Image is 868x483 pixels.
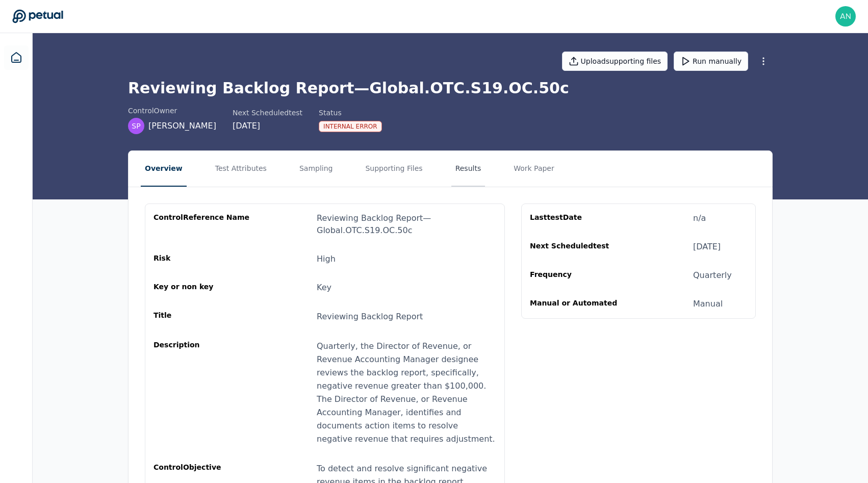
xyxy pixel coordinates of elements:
button: Run manually [674,52,748,71]
div: Frequency [530,269,628,282]
button: Results [451,151,486,187]
div: Key [317,282,331,294]
button: Supporting Files [361,151,426,187]
div: Quarterly, the Director of Revenue, or Revenue Accounting Manager designee reviews the backlog re... [317,340,496,446]
div: Next Scheduled test [233,108,302,118]
div: control Reference Name [154,212,251,237]
span: Reviewing Backlog Report [317,312,423,321]
div: n/a [693,212,706,224]
div: Reviewing Backlog Report — Global.OTC.S19.OC.50c [317,212,496,237]
button: Uploadsupporting files [562,52,668,71]
a: Dashboard [4,45,29,70]
div: Last test Date [530,212,628,224]
span: SP [132,121,140,131]
button: Sampling [295,151,337,187]
div: Manual or Automated [530,298,628,310]
button: Work Paper [509,151,558,187]
div: Status [319,108,382,118]
div: Manual [693,298,723,310]
div: Risk [154,253,251,265]
div: Internal Error [319,121,382,132]
button: Overview [141,151,187,187]
button: Test Attributes [211,151,271,187]
div: Quarterly [693,269,732,282]
div: [DATE] [693,241,721,253]
button: More Options [754,52,773,70]
div: [DATE] [233,120,302,132]
a: Go to Dashboard [12,9,63,23]
div: Key or non key [154,282,251,294]
img: andrew+arm@petual.ai [835,6,856,27]
nav: Tabs [129,151,772,187]
div: Title [154,310,251,323]
h1: Reviewing Backlog Report — Global.OTC.S19.OC.50c [128,79,773,97]
div: control Owner [128,106,216,116]
div: Description [154,340,251,446]
div: High [317,253,336,265]
div: Next Scheduled test [530,241,628,253]
span: [PERSON_NAME] [148,120,216,132]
